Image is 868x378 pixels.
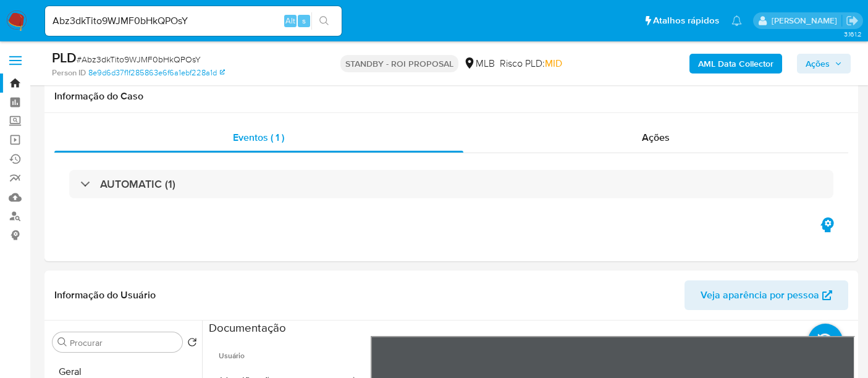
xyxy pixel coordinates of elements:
h3: AUTOMATIC (1) [100,177,175,191]
b: PLD [52,48,77,67]
p: STANDBY - ROI PROPOSAL [340,55,458,72]
button: search-icon [311,12,337,30]
span: Eventos ( 1 ) [233,130,284,145]
button: Retornar ao pedido padrão [187,337,197,351]
a: Sair [846,14,859,27]
b: AML Data Collector [698,54,773,73]
span: Ações [806,54,830,73]
span: Risco PLD: [500,57,562,70]
input: Pesquise usuários ou casos... [45,13,342,29]
button: Ações [797,54,851,73]
a: 8e9d6d37f1f285863e6f6a1ebf228a1d [88,67,225,78]
button: Veja aparência por pessoa [685,280,848,310]
button: AML Data Collector [689,54,782,73]
p: erico.trevizan@mercadopago.com.br [772,15,841,27]
span: Alt [285,15,295,27]
input: Procurar [70,337,177,348]
span: # Abz3dkTito9WJMF0bHkQPOsY [77,53,201,65]
div: MLB [463,57,495,70]
a: Notificações [731,15,742,26]
span: Veja aparência por pessoa [701,280,819,310]
h1: Informação do Usuário [54,289,156,301]
span: MID [545,56,562,70]
div: AUTOMATIC (1) [69,170,833,198]
h1: Informação do Caso [54,90,848,103]
button: Procurar [57,337,67,347]
span: Atalhos rápidos [653,14,719,27]
b: Person ID [52,67,86,78]
span: s [302,15,306,27]
span: Ações [642,130,670,145]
